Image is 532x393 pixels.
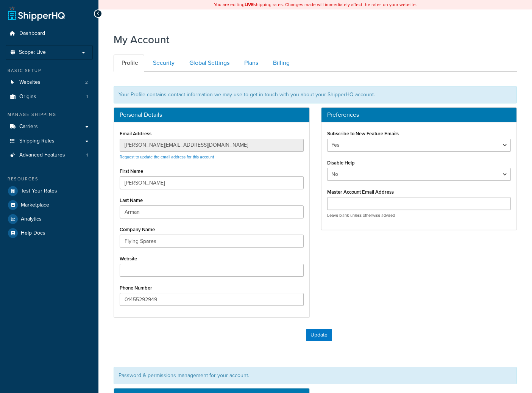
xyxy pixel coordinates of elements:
a: Shipping Rules [6,134,93,148]
a: Help Docs [6,226,93,240]
a: Advanced Features 1 [6,148,93,162]
label: First Name [120,168,143,174]
p: Leave blank unless otherwise advised [327,213,511,218]
label: Last Name [120,197,143,203]
a: ShipperHQ Home [8,6,65,21]
li: Websites [6,75,93,89]
a: Profile [114,55,144,72]
a: Test Your Rates [6,184,93,198]
label: Disable Help [327,160,355,166]
h3: Personal Details [120,111,304,118]
span: Websites [19,79,41,86]
span: Origins [19,94,36,100]
h3: Preferences [327,111,511,118]
div: Manage Shipping [6,111,93,118]
a: Plans [236,55,264,72]
span: Analytics [21,216,42,222]
span: Help Docs [21,230,45,236]
a: Marketplace [6,198,93,212]
div: Basic Setup [6,67,93,74]
button: Update [306,329,332,341]
h1: My Account [114,32,170,47]
a: Global Settings [181,55,236,72]
span: Dashboard [19,30,45,37]
a: Dashboard [6,27,93,41]
li: Advanced Features [6,148,93,162]
div: Password & permissions management for your account. [114,367,517,384]
li: Origins [6,90,93,104]
label: Phone Number [120,285,152,291]
div: Resources [6,176,93,182]
label: Website [120,256,137,261]
a: Carriers [6,120,93,134]
span: Test Your Rates [21,188,57,194]
span: 1 [86,94,88,100]
span: Advanced Features [19,152,65,158]
span: Carriers [19,124,38,130]
label: Company Name [120,227,155,232]
a: Websites 2 [6,75,93,89]
label: Email Address [120,131,151,136]
a: Analytics [6,212,93,226]
a: Security [145,55,181,72]
span: Marketplace [21,202,49,208]
label: Subscribe to New Feature Emails [327,131,399,136]
span: 2 [85,79,88,86]
span: Scope: Live [19,49,46,56]
a: Origins 1 [6,90,93,104]
span: Shipping Rules [19,138,55,144]
a: Billing [265,55,296,72]
div: Your Profile contains contact information we may use to get in touch with you about your ShipperH... [114,86,517,103]
label: Master Account Email Address [327,189,394,195]
a: Request to update the email address for this account [120,154,214,160]
span: 1 [86,152,88,158]
b: LIVE [245,1,254,8]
